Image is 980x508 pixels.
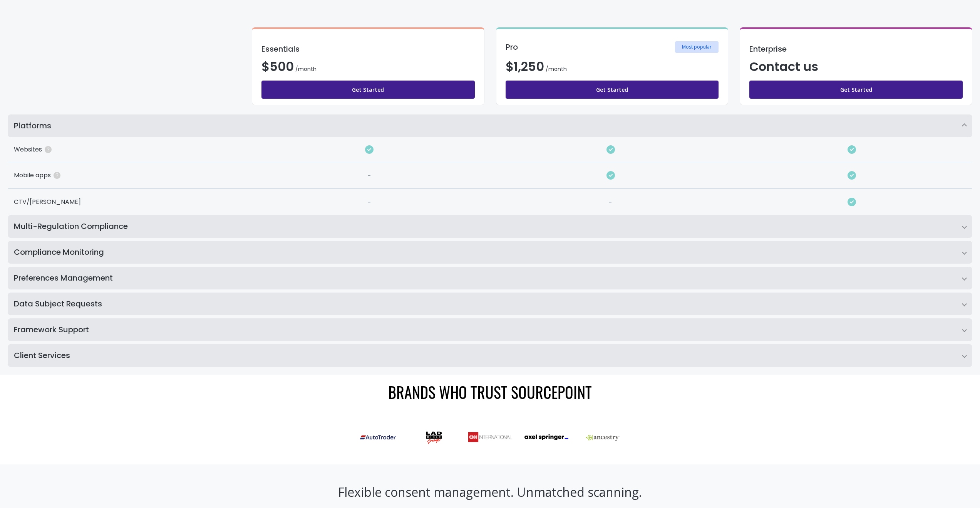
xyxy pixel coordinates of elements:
span: 500 [270,58,294,75]
summary: Client Services [8,344,972,367]
img: Ancestry.com-Logo.wine_-e1646767206539 [581,431,625,443]
img: AxelSpringer_Logo_long_Black-Ink_sRGB-e1646755349276 [524,434,568,440]
div: - [609,198,612,207]
summary: Preferences Management [8,267,972,289]
div: - [368,198,371,207]
div: Websites [8,137,249,162]
summary: Compliance Monitoring [8,241,972,264]
span: Most popular [675,41,719,53]
h2: Flexible consent management. Unmatched scanning. [276,484,704,500]
img: CNN_International_Logo_RGB [468,432,512,442]
span: /month [295,65,317,73]
span: $ [506,58,544,75]
img: ladbible-edit-1 [412,429,456,445]
div: CTV/[PERSON_NAME] [8,189,249,215]
span: 1,250 [514,58,544,75]
summary: Platforms [8,114,972,137]
h3: Pro [506,43,518,51]
a: Get Started [261,81,475,99]
h3: Enterprise [749,45,963,53]
span: /month [546,65,567,73]
span: $ [261,58,294,75]
h3: Essentials [261,45,475,53]
a: Get Started [749,81,963,99]
a: Get Started [506,81,719,99]
summary: Multi-Regulation Compliance [8,215,972,238]
summary: Data Subject Requests [8,293,972,315]
span: Contact us [749,58,818,75]
img: Autotrader [356,431,400,443]
div: Mobile apps [8,162,249,189]
summary: Framework Support [8,318,972,341]
div: - [368,172,371,181]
